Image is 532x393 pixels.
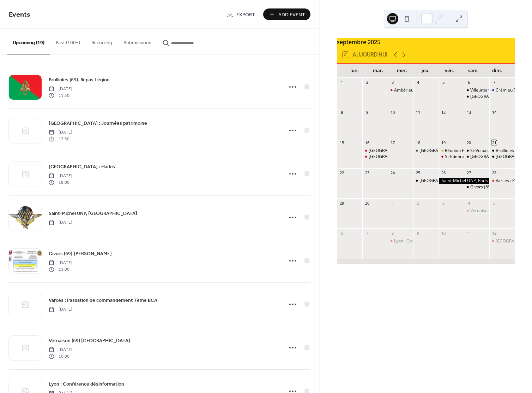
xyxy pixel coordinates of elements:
[49,92,72,99] span: 11:30
[49,260,72,266] span: [DATE]
[489,148,515,154] div: Brullioles (69). Repas Légion
[49,353,72,359] span: 10:00
[364,140,370,145] div: 16
[278,11,305,18] span: Add Event
[491,200,497,206] div: 5
[390,230,395,236] div: 8
[464,208,489,214] div: Vernaison (69) Saint-Michel
[49,347,72,353] span: [DATE]
[49,179,72,186] span: 18:00
[86,29,118,54] button: Recurring
[466,170,471,176] div: 27
[364,230,370,236] div: 7
[390,80,395,85] div: 3
[49,209,137,217] a: Saint-Michel UNP, [GEOGRAPHIC_DATA]
[491,170,497,176] div: 28
[364,200,370,206] div: 30
[419,178,478,184] div: [GEOGRAPHIC_DATA] : Harkis
[49,119,147,127] a: [GEOGRAPHIC_DATA] : Journées patrimoine
[343,64,366,78] div: lun.
[364,110,370,115] div: 9
[49,120,147,127] span: [GEOGRAPHIC_DATA] : Journées patrimoine
[49,210,137,217] span: Saint-Michel UNP, [GEOGRAPHIC_DATA]
[388,87,413,93] div: Ambérieu (01) Prise de commandement
[49,129,72,136] span: [DATE]
[49,86,72,92] span: [DATE]
[489,178,515,184] div: Varces : Passation de commandement 7ème BCA
[50,29,86,54] button: Past (100+)
[49,163,115,171] a: [GEOGRAPHIC_DATA] : Harkis
[9,8,30,22] span: Events
[489,154,515,160] div: Lyon : Journées patrimoine
[364,80,370,85] div: 2
[491,140,497,145] div: 21
[464,94,489,100] div: Lyon. Libération
[49,136,72,142] span: 13:30
[415,170,421,176] div: 25
[441,80,446,85] div: 5
[470,87,525,93] div: Villeurbanne (69) Libération
[489,87,515,93] div: Crémieu (38) :Bourse Armes
[49,380,124,388] a: Lyon : Conférence désinformation
[466,200,471,206] div: 4
[491,230,497,236] div: 12
[390,64,414,78] div: mer.
[49,337,130,345] span: Vernaison (69) [GEOGRAPHIC_DATA]
[221,8,260,20] a: Export
[491,110,497,115] div: 14
[413,178,439,184] div: Lyon : Harkis
[339,110,344,115] div: 8
[263,8,310,20] button: Add Event
[337,38,515,46] div: septembre 2025
[466,230,471,236] div: 11
[339,140,344,145] div: 15
[489,238,515,244] div: Lyon. Messe des Armées
[491,80,497,85] div: 7
[390,200,395,206] div: 1
[366,64,390,78] div: mar.
[441,170,446,176] div: 26
[236,11,255,18] span: Export
[464,87,489,93] div: Villeurbanne (69) Libération
[445,154,500,160] div: St-Etienne. Conf; terrorisme
[49,250,112,258] span: Givors (69):[PERSON_NAME]
[413,148,439,154] div: Grenoble : Bazeilles
[415,140,421,145] div: 18
[339,80,344,85] div: 1
[49,296,157,304] a: Varces : Passation de commandement 7ème BCA
[394,238,460,244] div: Lyon : Conférence désinformation
[339,170,344,176] div: 22
[464,154,489,160] div: Lyon : Journée Patrimoine
[441,110,446,115] div: 12
[364,170,370,176] div: 23
[49,336,130,345] a: Vernaison (69) [GEOGRAPHIC_DATA]
[49,266,72,272] span: 11:00
[49,250,112,258] a: Givors (69):[PERSON_NAME]
[439,154,464,160] div: St-Etienne. Conf; terrorisme
[415,80,421,85] div: 4
[441,200,446,206] div: 3
[466,140,471,145] div: 20
[369,148,429,154] div: [GEOGRAPHIC_DATA]. Aviation
[7,29,50,54] button: Upcoming (19)
[464,184,489,190] div: Givors (69):Harkis
[466,110,471,115] div: 13
[339,230,344,236] div: 6
[390,110,395,115] div: 10
[461,64,485,78] div: sam.
[470,184,526,190] div: Givors (69):[PERSON_NAME]
[118,29,157,54] button: Submissions
[49,76,110,84] a: Brullioles (69). Repas Légion
[49,163,115,171] span: [GEOGRAPHIC_DATA] : Harkis
[441,140,446,145] div: 19
[394,87,473,93] div: Ambérieu (01) Prise de commandement
[415,230,421,236] div: 9
[439,148,464,154] div: Réunion FARAC
[419,148,483,154] div: [GEOGRAPHIC_DATA] : Bazeilles
[339,200,344,206] div: 29
[362,154,388,160] div: Lyon. Montluc
[390,170,395,176] div: 24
